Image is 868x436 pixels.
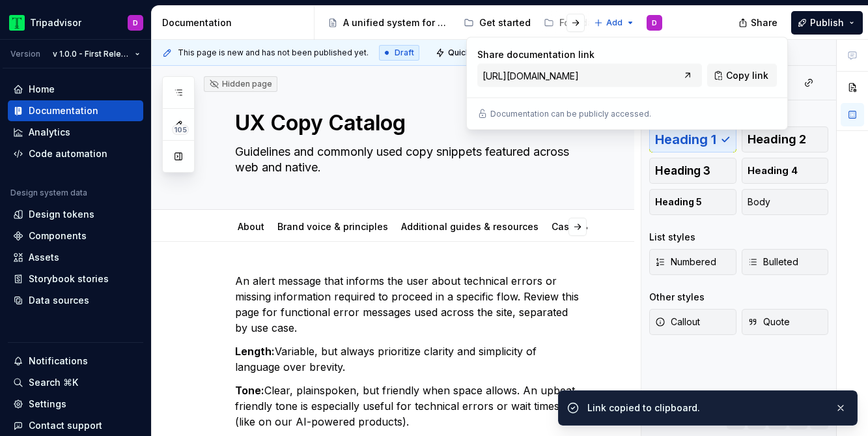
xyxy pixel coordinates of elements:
[8,225,143,246] a: Components
[742,249,829,275] button: Bulleted
[649,231,695,244] div: List styles
[162,16,309,29] div: Documentation
[742,309,829,335] button: Quote
[655,255,716,269] span: Numbered
[235,345,275,358] strong: Length:
[277,221,388,232] a: Brand voice & principles
[8,415,143,436] button: Contact support
[29,208,94,221] div: Design tokens
[448,48,504,58] span: Quick preview
[732,11,786,35] button: Share
[29,376,78,389] div: Search ⌘K
[748,164,798,177] span: Heading 4
[458,12,536,33] a: Get started
[590,14,639,32] button: Add
[742,126,829,153] button: Heading 2
[748,315,790,328] span: Quote
[8,372,143,393] button: Search ⌘K
[742,158,829,184] button: Heading 4
[29,229,87,242] div: Components
[655,164,710,177] span: Heading 3
[29,398,66,411] div: Settings
[649,158,736,184] button: Heading 3
[10,188,87,198] div: Design system data
[401,221,539,232] a: Additional guides & resources
[649,309,736,335] button: Callout
[29,272,109,285] div: Storybook stories
[539,12,621,33] a: Foundations
[232,141,580,178] textarea: Guidelines and commonly used copy snippets featured across web and native.
[791,11,863,35] button: Publish
[30,16,81,29] div: Tripadvisor
[238,221,264,232] a: About
[587,401,824,414] div: Link copied to clipboard.
[649,291,705,304] div: Other styles
[707,64,777,87] button: Copy link
[29,126,70,139] div: Analytics
[343,16,451,29] div: A unified system for every journey.
[742,189,829,215] button: Body
[8,351,143,371] button: Notifications
[655,315,700,328] span: Callout
[490,109,651,119] p: Documentation can be publicly accessed.
[29,251,59,264] div: Assets
[8,247,143,268] a: Assets
[10,49,40,59] div: Version
[8,290,143,311] a: Data sources
[395,48,414,58] span: Draft
[655,196,702,209] span: Heading 5
[8,143,143,164] a: Code automation
[649,189,736,215] button: Heading 5
[652,18,657,28] div: D
[649,249,736,275] button: Numbered
[748,133,806,146] span: Heading 2
[29,294,89,307] div: Data sources
[235,384,264,397] strong: Tone:
[726,69,768,82] span: Copy link
[272,212,393,240] div: Brand voice & principles
[47,45,146,63] button: v 1.0.0 - First Release
[322,12,456,33] a: A unified system for every journey.
[29,147,107,160] div: Code automation
[748,255,798,269] span: Bulleted
[235,343,582,375] p: Variable, but always prioritize clarity and simplicity of language over brevity.
[235,273,582,336] p: An alert message that informs the user about technical errors or missing information required to ...
[178,48,369,58] span: This page is new and has not been published yet.
[29,83,55,96] div: Home
[8,204,143,225] a: Design tokens
[552,221,651,232] a: Casing & punctuation
[479,16,531,29] div: Get started
[29,419,102,432] div: Contact support
[53,49,130,59] span: v 1.0.0 - First Release
[8,100,143,121] a: Documentation
[810,16,844,29] span: Publish
[477,48,702,61] p: Share documentation link
[3,8,148,36] button: TripadvisorD
[748,196,770,209] span: Body
[751,16,777,29] span: Share
[322,10,587,36] div: Page tree
[235,383,582,429] p: Clear, plainspoken, but friendly when space allows. An upbeat, friendly tone is especially useful...
[432,44,510,62] button: Quick preview
[172,124,189,135] span: 105
[8,394,143,414] a: Settings
[133,18,138,28] div: D
[606,18,623,28] span: Add
[29,355,88,368] div: Notifications
[29,104,98,117] div: Documentation
[9,15,25,31] img: 0ed0e8b8-9446-497d-bad0-376821b19aa5.png
[8,122,143,143] a: Analytics
[209,79,272,89] div: Hidden page
[546,212,656,240] div: Casing & punctuation
[396,212,544,240] div: Additional guides & resources
[232,212,270,240] div: About
[8,269,143,289] a: Storybook stories
[8,79,143,100] a: Home
[232,108,580,139] textarea: UX Copy Catalog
